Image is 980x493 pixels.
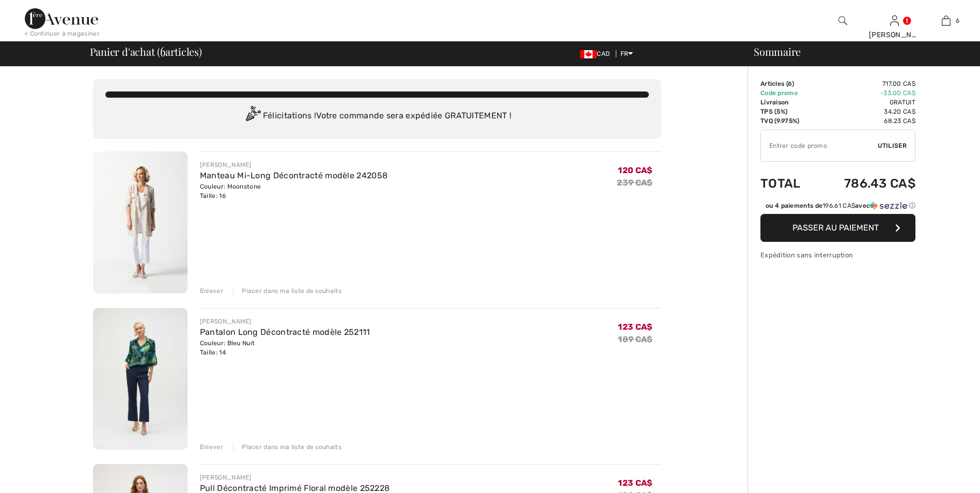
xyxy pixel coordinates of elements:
div: Expédition sans interruption [760,250,915,260]
td: Livraison [760,98,816,107]
div: Enlever [200,286,223,296]
td: Total [760,166,816,201]
img: Pantalon Long Décontracté modèle 252111 [93,308,188,450]
img: Mes infos [890,14,899,27]
div: Sommaire [741,47,974,57]
td: 68.23 CA$ [816,116,915,126]
div: < Continuer à magasiner [25,29,100,38]
div: Enlever [200,442,223,452]
div: ou 4 paiements de avec [766,201,915,210]
td: Code promo [760,88,816,98]
span: 123 CA$ [618,478,652,488]
div: [PERSON_NAME] [869,29,920,40]
img: Canadian Dollar [580,50,597,58]
img: recherche [838,14,847,27]
s: 189 CA$ [618,334,652,344]
td: 34.20 CA$ [816,107,915,116]
span: Utiliser [878,141,907,150]
a: Pantalon Long Décontracté modèle 252111 [200,327,370,337]
td: 786.43 CA$ [816,166,915,201]
span: 120 CA$ [618,165,652,175]
div: Placer dans ma liste de souhaits [233,442,341,452]
td: TPS (5%) [760,107,816,116]
div: [PERSON_NAME] [200,473,390,482]
td: Gratuit [816,98,915,107]
div: Félicitations ! Votre commande sera expédiée GRATUITEMENT ! [105,106,649,127]
div: Placer dans ma liste de souhaits [233,286,341,296]
a: Se connecter [890,16,899,25]
span: FR [620,50,633,57]
span: 196.61 CA$ [822,202,855,209]
span: 6 [160,44,165,57]
div: [PERSON_NAME] [200,317,370,326]
td: -33.00 CA$ [816,88,915,98]
div: Couleur: Moonstone Taille: 16 [200,182,387,201]
span: Passer au paiement [792,223,879,233]
a: 6 [921,14,971,27]
td: Articles ( ) [760,79,816,88]
span: CAD [580,50,614,57]
img: Mon panier [942,14,951,27]
span: 6 [956,16,959,25]
img: Sezzle [870,201,907,210]
span: 6 [788,80,792,87]
div: [PERSON_NAME] [200,160,387,170]
div: ou 4 paiements de196.61 CA$avecSezzle Cliquez pour en savoir plus sur Sezzle [760,201,915,214]
s: 239 CA$ [617,178,652,188]
a: Manteau Mi-Long Décontracté modèle 242058 [200,171,387,180]
td: TVQ (9.975%) [760,116,816,126]
span: 123 CA$ [618,322,652,332]
img: Manteau Mi-Long Décontracté modèle 242058 [93,151,188,294]
img: 1ère Avenue [25,8,98,29]
img: Congratulation2.svg [242,106,263,127]
span: Panier d'achat ( articles) [90,47,202,57]
a: Pull Décontracté Imprimé Floral modèle 252228 [200,483,390,493]
td: 717.00 CA$ [816,79,915,88]
div: Couleur: Bleu Nuit Taille: 14 [200,338,370,357]
input: Code promo [761,130,878,161]
button: Passer au paiement [760,214,915,242]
